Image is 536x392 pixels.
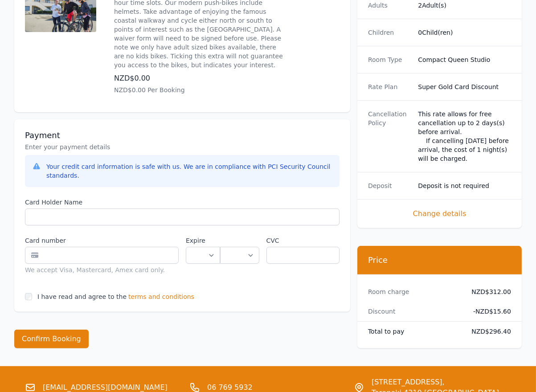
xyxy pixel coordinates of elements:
dt: Deposit [368,181,411,190]
button: Confirm Booking [14,330,89,348]
span: [STREET_ADDRESS], [372,377,499,388]
dt: Room Type [368,55,411,64]
div: This rate allows for free cancellation up to 2 days(s) before arrival. If cancelling [DATE] befor... [418,110,511,163]
label: Expire [186,236,220,245]
p: NZD$0.00 Per Booking [114,86,283,94]
dt: Discount [368,307,461,316]
label: . [220,236,259,245]
span: terms and conditions [128,292,194,301]
div: We accept Visa, Mastercard, Amex card only. [25,265,179,274]
span: Change details [368,208,511,219]
label: I have read and agree to the [37,293,127,300]
label: CVC [266,236,340,245]
dt: Children [368,28,411,37]
dd: 2 Adult(s) [418,1,511,10]
dt: Adults [368,1,411,10]
h3: Payment [25,130,340,141]
dt: Room charge [368,287,461,296]
dt: Total to pay [368,327,461,336]
div: Your credit card information is safe with us. We are in compliance with PCI Security Council stan... [46,162,332,180]
dd: Deposit is not required [418,181,511,190]
label: Card Holder Name [25,198,340,207]
dt: Rate Plan [368,82,411,91]
dd: - NZD$15.60 [468,307,511,316]
dd: NZD$296.40 [468,327,511,336]
dd: NZD$312.00 [468,287,511,296]
dd: Compact Queen Studio [418,55,511,64]
h3: Price [368,255,511,265]
dd: Super Gold Card Discount [418,82,511,91]
label: Card number [25,236,179,245]
dd: 0 Child(ren) [418,28,511,37]
p: NZD$0.00 [114,73,283,84]
p: Enter your payment details [25,143,340,151]
dt: Cancellation Policy [368,110,411,163]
